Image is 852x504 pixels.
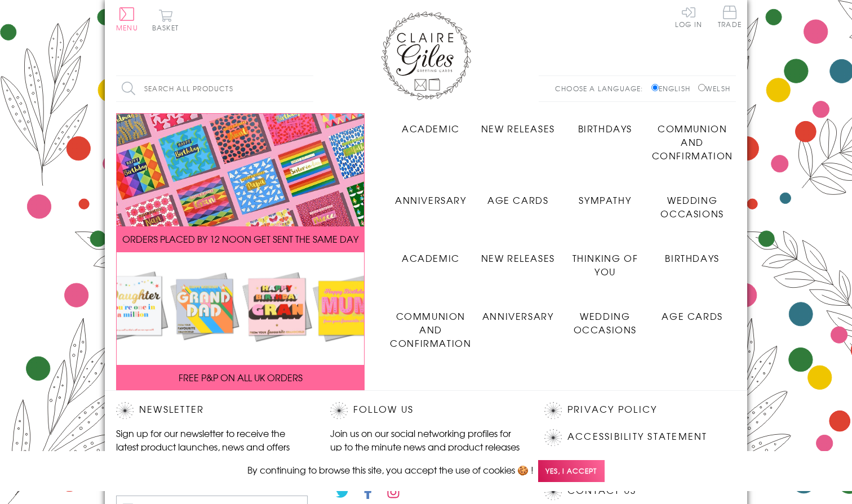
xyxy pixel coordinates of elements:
label: English [651,83,696,93]
img: Claire Giles Greetings Cards [381,11,471,100]
a: Log In [675,6,702,28]
a: Academic [387,243,474,265]
span: Communion and Confirmation [390,309,471,350]
a: Wedding Occasions [649,185,736,220]
p: Choose a language: [555,83,649,93]
button: Menu [116,7,138,31]
p: Sign up for our newsletter to receive the latest product launches, news and offers directly to yo... [116,426,308,467]
span: Age Cards [662,309,722,323]
span: Academic [402,122,460,135]
span: Anniversary [395,193,467,207]
span: Wedding Occasions [660,193,724,220]
a: Trade [718,6,742,30]
span: New Releases [481,251,555,265]
a: Accessibility Statement [567,429,708,444]
span: FREE P&P ON ALL UK ORDERS [179,371,303,384]
p: Join us on our social networking profiles for up to the minute news and product releases the mome... [330,426,522,467]
a: Academic [387,113,474,135]
span: Sympathy [579,193,631,207]
input: English [651,84,659,91]
span: Birthdays [665,251,719,265]
span: Yes, I accept [538,460,605,482]
a: Age Cards [649,301,736,323]
a: Contact Us [567,483,636,498]
a: Birthdays [562,113,649,135]
span: Trade [718,6,742,28]
button: Basket [150,9,181,31]
a: Privacy Policy [567,402,657,417]
a: Communion and Confirmation [649,113,736,162]
span: ORDERS PLACED BY 12 NOON GET SENT THE SAME DAY [122,232,358,246]
h2: Follow Us [330,402,522,419]
a: Thinking of You [562,243,649,278]
a: Sympathy [562,185,649,207]
a: New Releases [474,113,562,135]
a: New Releases [474,243,562,265]
a: Birthdays [649,243,736,265]
h2: Newsletter [116,402,308,419]
a: Wedding Occasions [562,301,649,336]
span: Academic [402,251,460,265]
label: Welsh [698,83,730,93]
span: Anniversary [482,309,554,323]
input: Welsh [698,84,705,91]
span: New Releases [481,122,555,135]
input: Search [302,76,313,101]
span: Age Cards [487,193,548,207]
a: Communion and Confirmation [387,301,474,350]
span: Birthdays [578,122,632,135]
input: Search all products [116,76,313,101]
a: Age Cards [474,185,562,207]
span: Communion and Confirmation [652,122,733,162]
a: Anniversary [387,185,474,207]
a: Anniversary [474,301,562,323]
span: Wedding Occasions [574,309,637,336]
span: Thinking of You [573,251,638,278]
span: Menu [116,23,138,33]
